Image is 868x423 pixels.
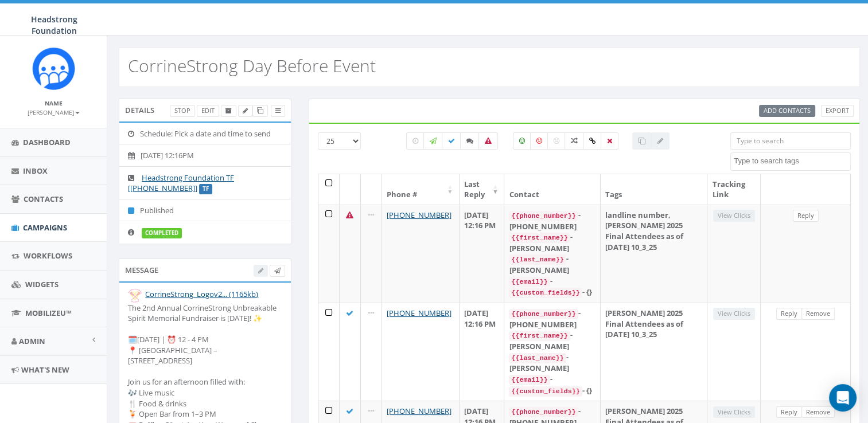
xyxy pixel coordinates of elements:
label: Mixed [565,132,584,150]
label: completed [142,228,182,238]
label: Pending [406,132,425,150]
span: Clone Campaign [257,106,263,115]
td: landline number, [PERSON_NAME] 2025 Final Attendees as of [DATE] 10_3_25 [601,205,707,303]
input: Type to search [730,132,851,150]
li: Schedule: Pick a date and time to send [119,123,291,145]
td: [DATE] 12:16 PM [460,303,505,401]
code: {{email}} [509,277,550,287]
div: - {} [509,385,595,397]
code: {{custom_fields}} [509,288,582,298]
span: Headstrong Foundation [31,14,77,36]
a: Headstrong Foundation TF [[PHONE_NUMBER]] [128,173,234,194]
label: Bounced [478,132,498,150]
div: - [PERSON_NAME] [509,330,595,351]
div: - {} [509,287,595,298]
div: - [PHONE_NUMBER] [509,210,595,232]
div: Details [119,99,291,122]
span: Workflows [24,250,72,261]
span: Contacts [24,194,63,204]
span: View Campaign Delivery Statistics [275,106,281,115]
div: - [PERSON_NAME] [509,232,595,253]
th: Tracking Link [707,174,761,205]
h2: CorrineStrong Day Before Event [128,56,376,75]
small: [PERSON_NAME] [28,108,80,116]
li: [DATE] 12:16PM [119,144,291,167]
code: {{last_name}} [509,353,566,363]
small: Name [45,99,63,107]
code: {{last_name}} [509,254,566,265]
a: CorrineStrong_Logov2... (1165kb) [145,289,258,299]
th: Phone #: activate to sort column ascending [382,174,460,205]
label: Link Clicked [583,132,602,150]
label: Sending [423,132,443,150]
label: TF [199,184,212,194]
code: {{phone_number}} [509,309,578,319]
span: What's New [21,365,69,375]
th: Tags [601,174,707,205]
i: Schedule: Pick a date and time to send [128,130,140,138]
span: Archive Campaign [225,106,232,115]
a: [PHONE_NUMBER] [387,308,451,318]
a: [PHONE_NUMBER] [387,406,451,416]
code: {{custom_fields}} [509,386,582,397]
label: Negative [530,132,548,150]
span: Admin [19,336,45,346]
div: - [PERSON_NAME] [509,352,595,374]
label: Neutral [547,132,566,150]
a: Stop [170,105,195,117]
li: Published [119,199,291,222]
code: {{phone_number}} [509,211,578,221]
span: Campaigns [23,222,67,233]
label: Removed [601,132,618,150]
a: Edit [197,105,219,117]
div: Message [119,258,291,281]
td: [DATE] 12:16 PM [460,205,505,303]
th: Last Reply: activate to sort column ascending [460,174,505,205]
div: - [509,374,595,385]
span: Send Test Message [274,266,281,275]
div: - [PHONE_NUMBER] [509,308,595,330]
span: Dashboard [23,137,71,147]
span: Widgets [25,279,59,289]
code: {{first_name}} [509,331,570,341]
textarea: Search [734,156,850,166]
a: Reply [793,210,819,222]
code: {{first_name}} [509,233,570,243]
a: Remove [801,308,835,320]
div: - [PERSON_NAME] [509,253,595,275]
a: Export [821,105,854,117]
i: Published [128,207,140,214]
div: - [509,276,595,287]
a: Reply [776,308,802,320]
th: Contact [504,174,601,205]
a: Reply [776,406,802,418]
a: Remove [801,406,835,418]
td: [PERSON_NAME] 2025 Final Attendees as of [DATE] 10_3_25 [601,303,707,401]
a: [PERSON_NAME] [28,107,80,117]
code: {{email}} [509,375,550,385]
label: Replied [460,132,480,150]
span: MobilizeU™ [25,308,72,318]
span: Edit Campaign Title [243,106,248,115]
a: [PHONE_NUMBER] [387,210,451,220]
span: Inbox [23,166,48,176]
label: Positive [513,132,531,150]
img: Rally_platform_Icon_1.png [32,47,75,90]
label: Delivered [442,132,461,150]
div: Open Intercom Messenger [829,384,857,412]
code: {{phone_number}} [509,407,578,417]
